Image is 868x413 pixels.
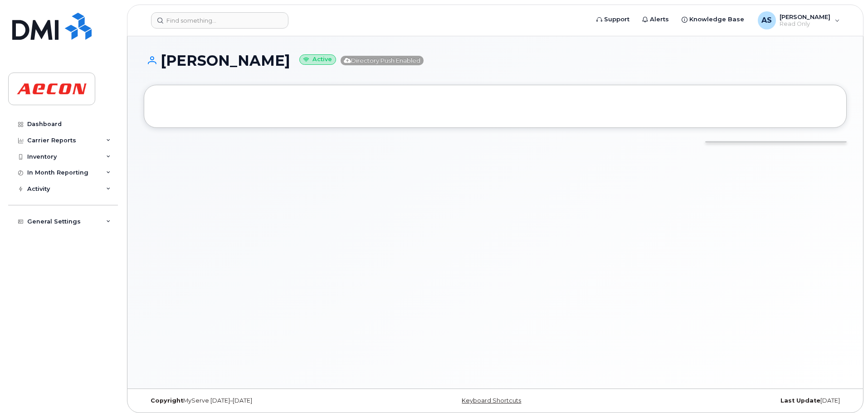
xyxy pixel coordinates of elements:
strong: Last Update [780,397,820,404]
span: Directory Push Enabled [341,56,424,65]
a: Keyboard Shortcuts [462,397,521,404]
div: MyServe [DATE]–[DATE] [144,397,378,404]
h1: [PERSON_NAME] [144,53,847,68]
small: Active [299,54,336,65]
strong: Copyright [151,397,183,404]
div: [DATE] [612,397,847,404]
